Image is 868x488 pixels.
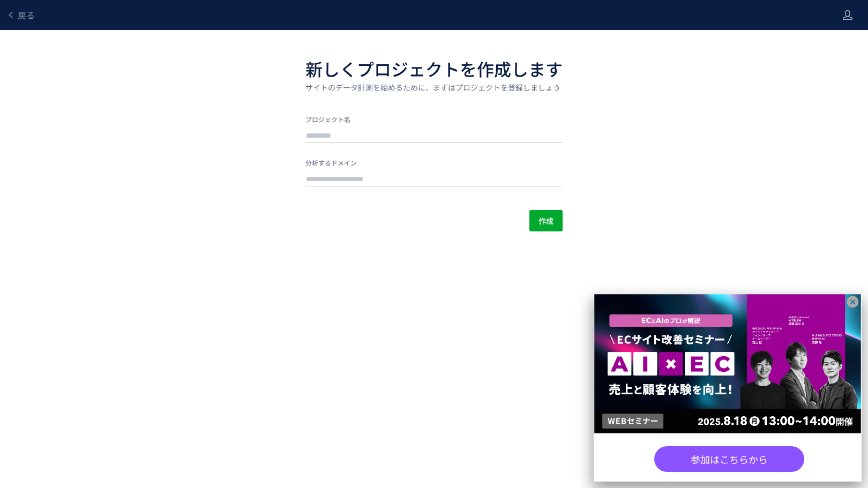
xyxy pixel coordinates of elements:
h1: 新しくプロジェクトを作成します [305,56,563,81]
label: プロジェクト名 [305,115,563,124]
span: 戻る [18,9,35,21]
button: 作成 [529,210,563,231]
span: 作成 [538,210,553,231]
label: 分析するドメイン [305,158,563,167]
p: サイトのデータ計測を始めるために、まずはプロジェクトを登録しましょう [305,81,563,93]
